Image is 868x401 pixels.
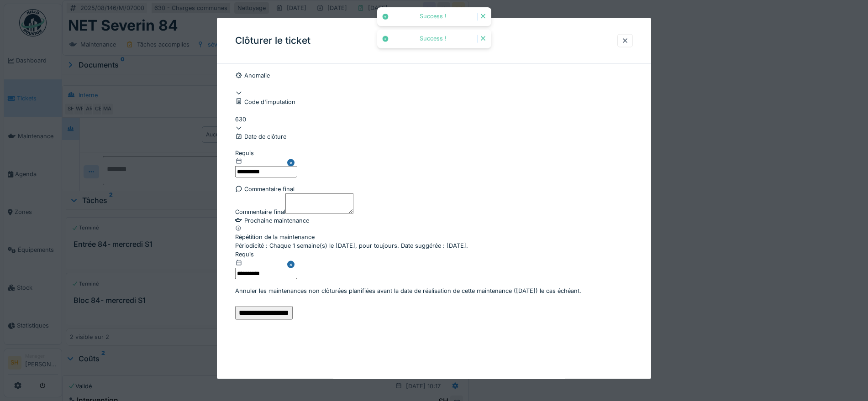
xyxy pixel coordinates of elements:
div: Date de clôture [235,132,633,141]
div: Requis [235,148,297,157]
div: Périodicité : Chaque 1 semaine(s) le [DATE], pour toujours. Date suggérée : [DATE]. [235,241,633,250]
label: Commentaire final [235,207,285,216]
div: Annuler les maintenances non clôturées planifiées avant la date de réalisation de cette maintenan... [235,286,581,295]
button: Close [287,148,297,177]
div: Prochaine maintenance [235,216,633,224]
div: Code d'imputation [235,97,633,106]
div: Success ! [394,13,473,21]
div: Requis [235,250,297,259]
button: Close [287,250,297,279]
h3: Clôturer le ticket [235,35,310,47]
div: Répétition de la maintenance [235,232,633,241]
div: Success ! [394,35,473,43]
div: Anomalie [235,71,633,80]
div: 630 [235,115,633,123]
div: Commentaire final [235,185,633,193]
